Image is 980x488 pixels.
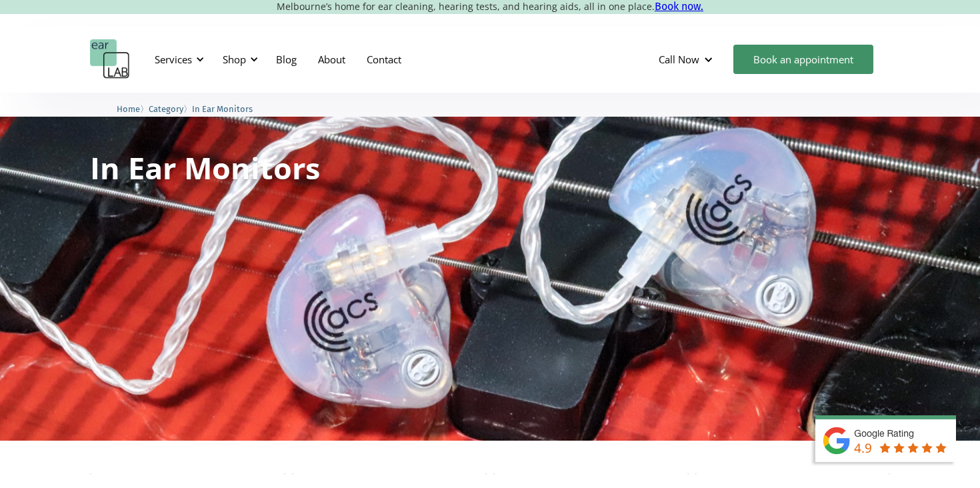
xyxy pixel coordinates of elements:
a: In Ear Monitors [192,102,253,115]
span: Category [149,104,183,114]
div: Services [147,39,208,79]
span: In Ear Monitors [192,104,253,114]
span: Home [117,104,140,114]
a: Category [149,102,183,115]
a: home [90,39,130,79]
a: About [307,40,356,79]
div: Call Now [659,53,699,66]
a: Contact [356,40,412,79]
div: Call Now [648,39,727,79]
div: Shop [215,39,262,79]
li: 〉 [117,102,149,116]
a: Blog [265,40,307,79]
a: Book an appointment [733,45,873,74]
li: 〉 [149,102,192,116]
div: Shop [223,53,246,66]
a: Home [117,102,140,115]
div: Services [155,53,192,66]
h1: In Ear Monitors [90,153,320,183]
